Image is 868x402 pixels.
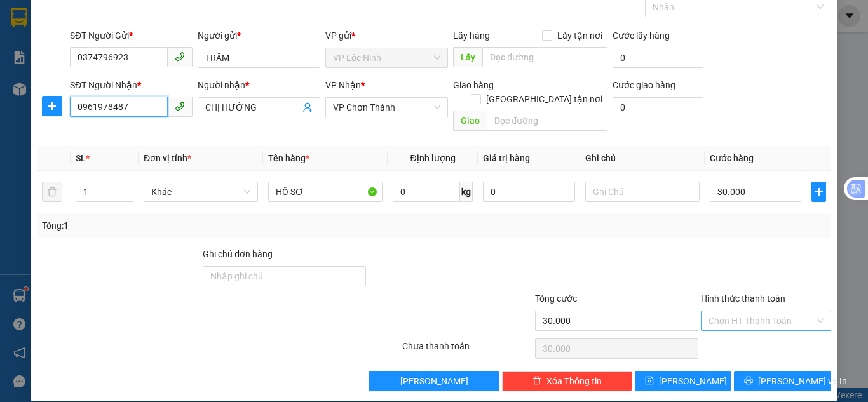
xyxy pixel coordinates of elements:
[487,111,607,131] input: Dọc đường
[43,101,62,111] span: plus
[585,182,700,202] input: Ghi Chú
[198,78,320,92] div: Người nhận
[333,48,440,67] span: VP Lộc Ninh
[401,339,534,361] div: Chưa thanh toán
[613,97,703,117] input: Cước giao hàng
[70,78,193,92] div: SĐT Người Nhận
[203,249,273,259] label: Ghi chú đơn hàng
[483,153,530,163] span: Giá trị hàng
[659,374,727,388] span: [PERSON_NAME]
[42,218,336,232] div: Tổng: 1
[333,98,440,117] span: VP Chơn Thành
[453,47,482,67] span: Lấy
[758,374,847,388] span: [PERSON_NAME] và In
[76,153,86,163] span: SL
[144,153,191,163] span: Đơn vị tính
[325,29,448,43] div: VP gửi
[635,371,732,391] button: save[PERSON_NAME]
[613,48,703,68] input: Cước lấy hàng
[453,111,487,131] span: Giao
[453,80,494,90] span: Giao hàng
[482,47,607,67] input: Dọc đường
[734,371,831,391] button: printer[PERSON_NAME] và In
[453,30,490,41] span: Lấy hàng
[502,371,632,391] button: deleteXóa Thông tin
[369,371,499,391] button: [PERSON_NAME]
[811,182,826,202] button: plus
[203,266,366,286] input: Ghi chú đơn hàng
[744,376,753,386] span: printer
[302,102,313,112] span: user-add
[613,30,670,41] label: Cước lấy hàng
[710,153,754,163] span: Cước hàng
[483,182,574,202] input: 0
[42,182,62,202] button: delete
[268,182,383,202] input: VD: Bàn, Ghế
[535,293,577,304] span: Tổng cước
[268,153,309,163] span: Tên hàng
[175,101,185,111] span: phone
[460,182,473,202] span: kg
[481,92,607,106] span: [GEOGRAPHIC_DATA] tận nơi
[70,29,193,43] div: SĐT Người Gửi
[410,153,455,163] span: Định lượng
[701,293,785,304] label: Hình thức thanh toán
[812,187,825,197] span: plus
[580,146,705,171] th: Ghi chú
[645,376,654,386] span: save
[546,374,602,388] span: Xóa Thông tin
[42,96,62,116] button: plus
[198,29,320,43] div: Người gửi
[151,182,250,201] span: Khác
[552,29,607,43] span: Lấy tận nơi
[613,80,675,90] label: Cước giao hàng
[532,376,541,386] span: delete
[175,51,185,62] span: phone
[400,374,468,388] span: [PERSON_NAME]
[325,80,361,90] span: VP Nhận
